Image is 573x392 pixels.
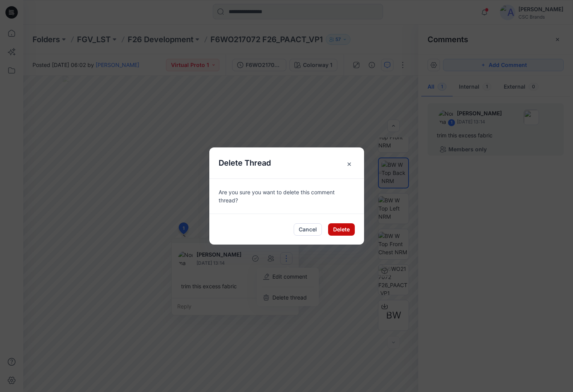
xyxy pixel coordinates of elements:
button: Close [333,147,364,178]
span: × [342,157,356,171]
button: Delete [328,223,355,236]
button: Cancel [294,223,322,236]
div: Are you sure you want to delete this comment thread? [209,178,364,214]
h5: Delete Thread [209,147,280,178]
